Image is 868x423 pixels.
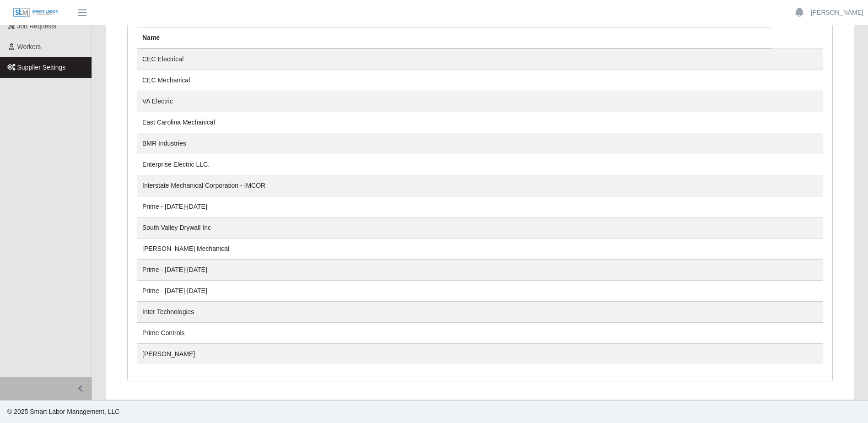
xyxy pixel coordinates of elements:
td: Prime - [DATE]-[DATE] [137,281,771,302]
td: VA Electric [137,91,771,112]
td: [PERSON_NAME] Mechanical [137,239,771,260]
td: Prime - [DATE]-[DATE] [137,196,771,217]
td: CEC Mechanical [137,70,771,91]
td: Prime Controls [137,323,771,344]
td: BMR Industries [137,133,771,154]
img: SLM Logo [13,8,59,18]
span: Workers [17,43,41,50]
td: Inter Technologies [137,302,771,323]
td: Prime - [DATE]-[DATE] [137,260,771,281]
a: [PERSON_NAME] [811,8,863,17]
td: [PERSON_NAME] [137,344,771,365]
span: Supplier Settings [17,64,66,71]
td: East Carolina Mechanical [137,112,771,133]
td: South Valley Drywall Inc [137,217,771,239]
td: CEC Electrical [137,49,771,70]
td: Enterprise Electric LLC. [137,154,771,175]
th: Name [137,27,771,49]
span: © 2025 Smart Labor Management, LLC [7,408,119,415]
span: Job Requests [17,22,57,30]
td: Interstate Mechanical Corporation - IMCOR [137,175,771,196]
